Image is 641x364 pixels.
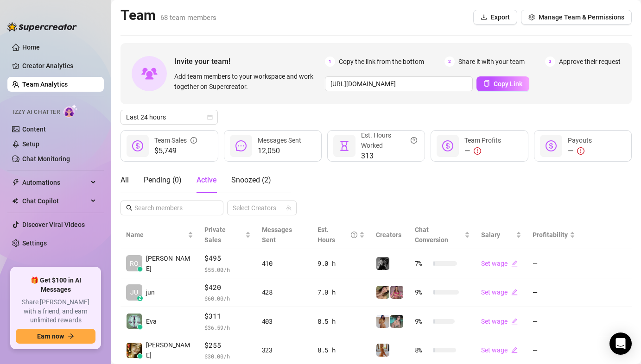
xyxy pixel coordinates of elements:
[22,194,88,208] span: Chat Copilot
[258,145,301,157] span: 12,050
[235,140,247,151] span: message
[351,225,357,245] span: question-circle
[174,56,325,67] span: Invite your team!
[121,6,216,24] h2: Team
[262,258,306,269] div: 410
[22,126,46,133] a: Content
[16,329,95,344] button: Earn nowarrow-right
[22,155,70,163] a: Chat Monitoring
[481,231,500,238] span: Salary
[121,175,129,186] div: All
[444,56,455,67] span: 2
[146,287,155,297] span: jun
[126,110,212,124] span: Last 24 hours
[415,226,448,244] span: Chat Conversion
[415,316,430,326] span: 9 %
[204,323,250,332] span: $ 36.59 /h
[22,175,88,190] span: Automations
[22,44,40,51] a: Home
[415,287,430,297] span: 9 %
[12,179,19,186] span: thunderbolt
[16,298,95,325] span: Share [PERSON_NAME] with a friend, and earn unlimited rewards
[464,137,501,144] span: Team Profits
[476,76,529,91] button: Copy Link
[411,130,417,151] span: question-circle
[481,14,487,20] span: download
[370,221,409,249] th: Creators
[474,147,481,155] span: exclamation-circle
[207,114,213,120] span: calendar
[160,13,216,22] span: 68 team members
[511,289,518,295] span: edit
[390,315,403,328] img: MJaee (VIP)
[568,145,592,157] div: —
[22,221,85,228] a: Discover Viral Videos
[146,340,193,360] span: [PERSON_NAME]
[361,130,417,151] div: Est. Hours Worked
[481,260,518,267] a: Set wageedit
[415,345,430,355] span: 8 %
[204,294,250,303] span: $ 60.00 /h
[12,198,18,204] img: Chat Copilot
[317,345,365,355] div: 8.5 h
[7,22,77,31] img: logo-BBDzfeDw.svg
[204,351,250,361] span: $ 30.00 /h
[481,346,518,354] a: Set wageedit
[376,344,389,357] img: Celine (VIP)
[339,56,424,67] span: Copy the link from the bottom
[121,221,199,249] th: Name
[481,318,518,325] a: Set wageedit
[317,287,365,297] div: 7.0 h
[13,108,60,117] span: Izzy AI Chatter
[204,311,250,322] span: $311
[22,140,39,148] a: Setup
[154,145,197,157] span: $5,749
[127,343,142,358] img: deia jane boise…
[197,176,216,184] span: Active
[376,286,389,299] img: Mocha (VIP)
[262,316,306,326] div: 403
[339,140,350,151] span: hourglass
[361,151,417,162] span: 313
[126,230,186,240] span: Name
[174,71,321,92] span: Add team members to your workspace and work together on Supercreator.
[390,286,403,299] img: Tabby (VIP)
[22,58,96,73] a: Creator Analytics
[130,287,138,297] span: JU
[190,135,197,145] span: info-circle
[317,316,365,326] div: 8.5 h
[481,289,518,296] a: Set wageedit
[545,56,555,67] span: 3
[146,316,157,326] span: Eva
[511,318,518,325] span: edit
[376,257,389,270] img: Kennedy (VIP)
[473,10,517,25] button: Export
[539,13,624,21] span: Manage Team & Permissions
[146,253,193,274] span: [PERSON_NAME]
[491,13,510,21] span: Export
[262,287,306,297] div: 428
[204,340,250,351] span: $255
[22,239,47,247] a: Settings
[376,315,389,328] img: Georgia (VIP)
[577,147,584,155] span: exclamation-circle
[325,56,335,67] span: 1
[154,135,197,145] div: Team Sales
[458,56,525,67] span: Share it with your team
[464,145,501,157] div: —
[528,14,535,20] span: setting
[559,56,621,67] span: Approve their request
[204,253,250,264] span: $495
[527,278,581,308] td: —
[483,80,490,87] span: copy
[144,175,182,186] div: Pending ( 0 )
[132,140,143,151] span: dollar-circle
[134,203,210,213] input: Search members
[568,137,592,144] span: Payouts
[204,226,226,244] span: Private Sales
[68,333,74,339] span: arrow-right
[546,140,557,151] span: dollar-circle
[130,258,139,269] span: RO
[262,345,306,355] div: 323
[527,307,581,336] td: —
